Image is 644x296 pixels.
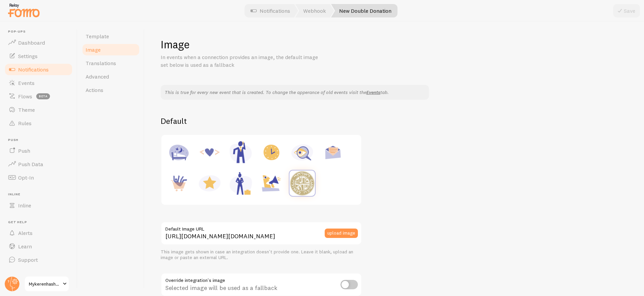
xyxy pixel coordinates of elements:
[36,93,50,99] span: beta
[8,220,73,225] span: Get Help
[8,30,73,34] span: Pop-ups
[4,76,73,90] a: Events
[161,116,628,126] h2: Default
[366,89,380,95] a: Events
[4,226,73,240] a: Alerts
[86,73,109,80] span: Advanced
[86,33,109,40] span: Template
[161,53,322,69] p: In events when a connection provides an image, the default image set below is used as a fallback
[82,83,140,97] a: Actions
[289,170,315,196] img: Custom
[18,93,32,100] span: Flows
[18,256,38,263] span: Support
[197,140,222,165] img: Code
[8,192,73,197] span: Inline
[166,140,192,165] img: Accommodation
[18,161,43,167] span: Push Data
[228,170,253,196] img: Female Executive
[18,243,32,250] span: Learn
[82,70,140,83] a: Advanced
[7,2,41,19] img: fomo-relay-logo-orange.svg
[18,39,45,46] span: Dashboard
[4,49,73,63] a: Settings
[18,106,35,113] span: Theme
[228,140,253,165] img: Male Executive
[161,249,362,261] div: This image gets shown in case an integration doesn't provide one. Leave it blank, upload an image...
[165,89,425,96] p: This is true for every new event that is created. To change the apperance of old events visit the...
[197,170,222,196] img: Rating
[18,66,49,73] span: Notifications
[86,46,101,53] span: Image
[18,53,38,59] span: Settings
[24,276,69,292] a: Mykerenhashana
[4,171,73,184] a: Opt-In
[18,202,31,209] span: Inline
[166,170,192,196] img: Purchase
[82,56,140,70] a: Translations
[4,157,73,171] a: Push Data
[4,116,73,130] a: Rules
[18,120,32,127] span: Rules
[4,36,73,49] a: Dashboard
[86,87,103,93] span: Actions
[161,221,362,233] label: Default Image URL
[82,43,140,56] a: Image
[18,174,34,181] span: Opt-In
[18,230,33,236] span: Alerts
[29,280,61,288] span: Mykerenhashana
[4,144,73,157] a: Push
[4,199,73,212] a: Inline
[82,30,140,43] a: Template
[4,240,73,253] a: Learn
[18,147,30,154] span: Push
[4,103,73,116] a: Theme
[320,140,346,165] img: Newsletter
[289,140,315,165] img: Inquiry
[4,253,73,266] a: Support
[4,63,73,76] a: Notifications
[18,80,35,86] span: Events
[86,60,116,66] span: Translations
[259,140,284,165] img: Appointment
[161,38,628,51] h1: Image
[259,170,284,196] img: Shoutout
[8,138,73,142] span: Push
[325,229,358,238] button: upload image
[4,90,73,103] a: Flows beta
